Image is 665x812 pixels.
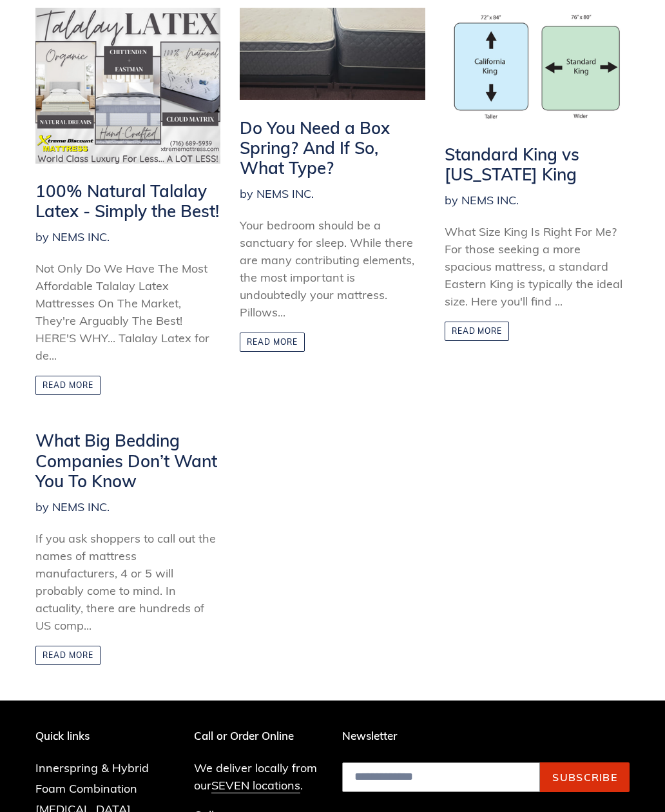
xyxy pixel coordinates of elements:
h2: Standard King vs [US_STATE] King [445,145,630,185]
a: Standard King vs [US_STATE] King [445,8,630,185]
a: Do You Need a Box Spring? And If So, What Type? [240,8,425,179]
span: by NEMS INC. [240,186,314,203]
span: Subscribe [552,771,617,784]
a: SEVEN locations [211,778,300,794]
a: Read more: 100% Natural Talalay Latex - Simply the Best! [35,376,101,396]
h2: Do You Need a Box Spring? And If So, What Type? [240,119,425,179]
p: We deliver locally from our . [194,760,323,795]
div: If you ask shoppers to call out the names of mattress manufacturers, 4 or 5 will probably come to... [35,530,220,635]
a: Innerspring & Hybrid [35,761,149,776]
a: Read more: Standard King vs California King [445,322,510,342]
span: by NEMS INC. [445,192,519,209]
p: Newsletter [342,730,630,743]
button: Subscribe [540,763,630,793]
div: What Size King Is Right For Me? For those seeking a more spacious mattress, a standard Eastern Ki... [445,224,630,311]
span: by NEMS INC. [35,229,110,246]
div: Your bedroom should be a sanctuary for sleep. While there are many contributing elements, the mos... [240,217,425,322]
input: Email address [342,763,540,793]
h2: 100% Natural Talalay Latex - Simply the Best! [35,182,220,222]
p: Quick links [35,730,168,743]
div: Not Only Do We Have The Most Affordable Talalay Latex Mattresses On The Market, They're Arguably ... [35,260,220,365]
a: 100% Natural Talalay Latex - Simply the Best! [35,8,220,222]
span: by NEMS INC. [35,499,110,516]
a: Foam Combination [35,782,137,797]
a: Read more: What Big Bedding Companies Don’t Want You To Know [35,646,101,666]
p: Call or Order Online [194,730,323,743]
a: What Big Bedding Companies Don’t Want You To Know [35,431,220,492]
a: Read more: Do You Need a Box Spring? And If So, What Type? [240,333,305,353]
